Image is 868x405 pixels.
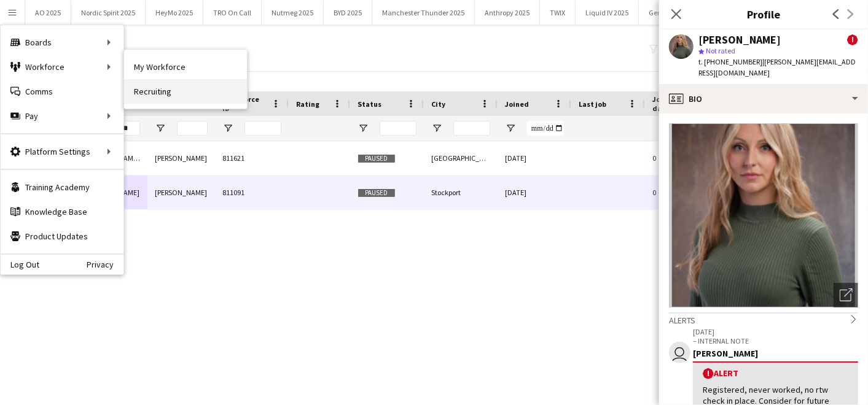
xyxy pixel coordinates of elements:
div: Pay [1,104,123,128]
div: 811621 [215,141,289,175]
button: Open Filter Menu [358,123,369,134]
div: [DATE] [498,175,571,209]
span: t. [PHONE_NUMBER] [698,57,762,66]
a: My Workforce [124,55,247,79]
div: [PERSON_NAME] [698,34,781,45]
button: Nutmeg 2025 [262,1,324,25]
a: Product Updates [1,224,123,249]
div: [PERSON_NAME] [147,175,215,209]
a: Training Academy [1,175,123,199]
div: Boards [1,30,123,55]
span: Status [358,99,381,109]
input: Joined Filter Input [527,121,564,136]
a: Knowledge Base [1,199,123,224]
input: Workforce ID Filter Input [244,121,281,136]
span: ! [703,368,714,379]
button: Manchester Thunder 2025 [372,1,475,25]
div: 0 [645,141,725,175]
button: TWIX [540,1,576,25]
button: Open Filter Menu [431,123,442,134]
button: Genesis 2025 [639,1,700,25]
h3: Profile [659,6,868,22]
a: Recruiting [124,79,247,104]
div: Platform Settings [1,139,123,164]
span: Paused [358,154,396,163]
a: Log Out [1,260,39,269]
a: Comms [1,79,123,104]
button: Nordic Spirit 2025 [71,1,146,25]
div: Stockport [424,175,498,209]
button: Open Filter Menu [222,123,233,134]
span: Not rated [706,46,735,55]
span: ! [847,34,858,45]
input: Status Filter Input [380,121,416,136]
div: Open photos pop-in [834,283,858,307]
img: Crew avatar or photo [669,123,858,307]
div: Bio [659,84,868,114]
input: City Filter Input [453,121,490,136]
a: Privacy [87,260,123,269]
button: Anthropy 2025 [475,1,540,25]
span: Joined [505,99,529,109]
input: Last Name Filter Input [177,121,208,136]
div: Workforce [1,55,123,79]
div: [GEOGRAPHIC_DATA] [424,141,498,175]
div: Alert [703,368,848,379]
div: [DATE] [498,141,571,175]
div: [PERSON_NAME] [147,141,215,175]
button: Liquid IV 2025 [576,1,639,25]
div: 811091 [215,175,289,209]
div: Alerts [669,312,858,326]
button: HeyMo 2025 [146,1,203,25]
span: Jobs (last 90 days) [652,94,703,113]
button: TRO On Call [203,1,262,25]
button: BYD 2025 [324,1,372,25]
input: First Name Filter Input [109,121,140,136]
button: AO 2025 [25,1,71,25]
p: – INTERNAL NOTE [693,336,858,345]
button: Open Filter Menu [155,123,166,134]
div: 0 [645,175,725,209]
span: Last job [579,99,606,109]
span: City [431,99,445,109]
span: Rating [296,99,319,109]
div: [PERSON_NAME] [693,348,858,359]
button: Open Filter Menu [505,123,516,134]
p: [DATE] [693,327,858,336]
span: Paused [358,188,396,198]
span: | [PERSON_NAME][EMAIL_ADDRESS][DOMAIN_NAME] [698,57,856,77]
